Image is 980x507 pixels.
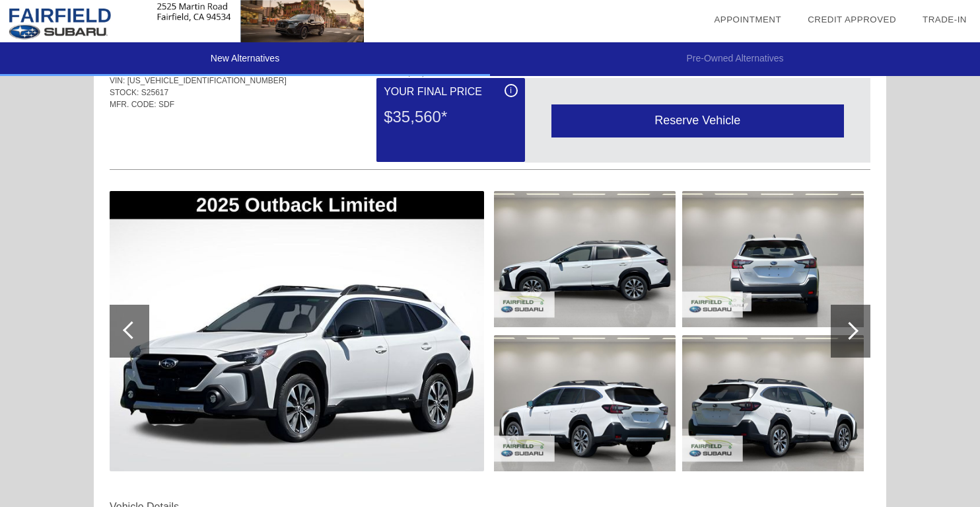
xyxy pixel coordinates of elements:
div: $35,560* [384,100,517,134]
a: Appointment [714,15,781,24]
span: S25617 [141,88,168,97]
img: 2d153f46-cf79-4bcd-933a-fc9f1eb0b262.jpg [110,191,484,471]
span: MFR. CODE: [110,100,157,109]
img: bdff370b-1401-4f5c-85c5-ae5dd8281588.jpg [494,335,676,471]
a: Trade-In [923,15,967,24]
div: Your Final Price [384,84,517,100]
div: Reserve Vehicle [551,104,844,137]
span: STOCK: [110,88,139,97]
img: dc78811e-39a4-4274-9931-08dcc2120714.jpg [494,191,676,327]
img: b3f70bff-98a9-4660-95ca-8dedf964381e.jpg [682,191,864,327]
div: Quoted on [DATE] 4:11:31 PM [110,130,870,151]
div: i [505,84,518,97]
span: SDF [158,100,174,109]
a: Credit Approved [808,15,896,24]
img: c092cdf1-6f17-4bc8-8422-8a8bb1cab9fa.jpg [682,335,864,471]
li: Pre-Owned Alternatives [490,42,980,76]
